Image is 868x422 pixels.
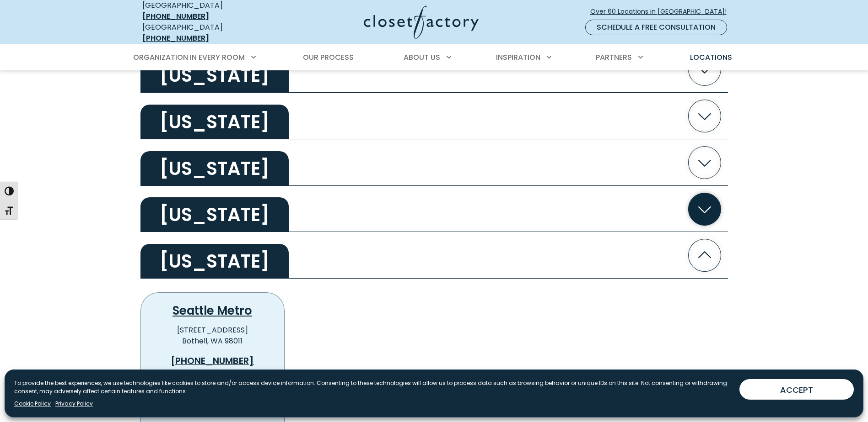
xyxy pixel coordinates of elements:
h2: [US_STATE] [140,197,289,232]
button: [US_STATE] [140,232,728,279]
h2: [US_STATE] [140,105,289,139]
span: About Us [404,52,440,63]
h2: [US_STATE] [140,151,289,186]
button: [US_STATE] [140,139,728,186]
a: [PHONE_NUMBER] [142,11,209,21]
p: To provide the best experiences, we use technologies like cookies to store and/or access device i... [14,379,732,396]
a: [PHONE_NUMBER] [156,354,270,368]
div: [GEOGRAPHIC_DATA] [142,22,275,44]
button: [US_STATE] [140,93,728,139]
h2: [US_STATE] [140,58,289,93]
span: Our Process [303,52,354,63]
span: Locations [690,52,732,63]
span: Organization in Every Room [133,52,245,63]
a: Schedule a Free Consultation [585,20,727,35]
a: Cookie Policy [14,400,51,408]
a: Over 60 Locations in [GEOGRAPHIC_DATA]! [590,4,734,20]
p: [STREET_ADDRESS] Bothell, WA 98011 [156,325,270,347]
button: ACCEPT [739,379,854,400]
a: Seattle Metro [173,302,252,319]
img: Closet Factory Logo [364,5,479,39]
nav: Primary Menu [127,45,742,70]
span: Inspiration [496,52,540,63]
a: [PHONE_NUMBER] [142,33,209,43]
a: Privacy Policy [55,400,93,408]
span: Partners [596,52,632,63]
h2: [US_STATE] [140,244,289,279]
span: Over 60 Locations in [GEOGRAPHIC_DATA]! [590,7,734,16]
button: [US_STATE] [140,186,728,232]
